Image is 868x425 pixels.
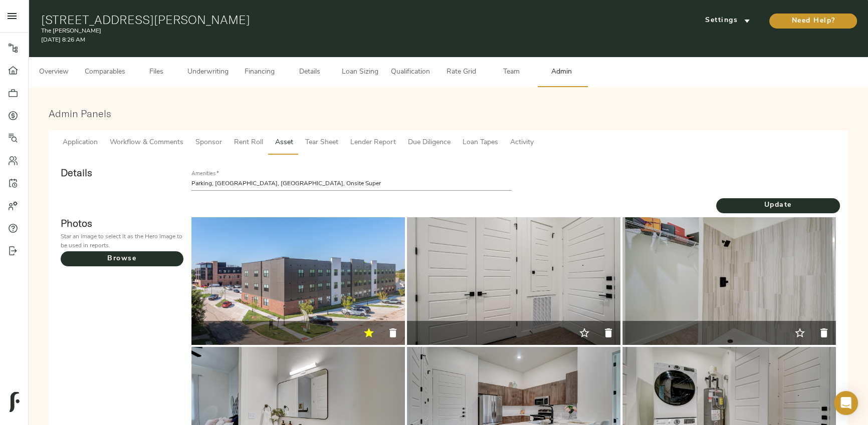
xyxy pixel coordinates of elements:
[61,251,183,266] label: Browse
[61,253,183,265] span: Browse
[834,391,858,415] div: Open Intercom Messenger
[85,66,125,79] span: Comparables
[61,232,183,250] p: Star an image to select it as the Hero image to be used in reports.
[10,392,20,412] img: logo
[690,14,765,29] button: Settings
[305,137,338,149] span: Tear Sheet
[275,137,293,149] span: Asset
[407,210,620,352] img: 9-print-217-E-Campbell-St-9-scaled.jpg
[195,137,222,149] span: Sponsor
[291,66,329,79] span: Details
[41,36,584,45] p: [DATE] 8:26 AM
[61,166,92,179] strong: Details
[769,14,857,29] button: Need Help?
[41,13,584,27] h1: [STREET_ADDRESS][PERSON_NAME]
[41,27,584,36] p: The [PERSON_NAME]
[187,66,229,79] span: Underwriting
[191,171,219,177] label: Amenities
[442,66,480,79] span: Rate Grid
[716,199,840,212] span: Update
[61,217,92,229] strong: Photos
[463,137,498,149] span: Loan Tapes
[137,66,175,79] span: Files
[510,137,534,149] span: Activity
[241,66,279,79] span: Financing
[35,66,73,79] span: Overview
[110,137,183,149] span: Workflow & Comments
[234,137,263,149] span: Rent Roll
[408,137,451,149] span: Due Diligence
[341,66,379,79] span: Loan Sizing
[700,15,755,27] span: Settings
[63,137,98,149] span: Application
[542,66,580,79] span: Admin
[191,210,405,352] img: campbell-apartments-edmond-ok-alternative-view-of-the-apartment.jpg
[779,15,847,28] span: Need Help?
[622,211,836,351] img: 37-print-217-E-Campbell-St-38-scaled.jpg
[49,108,847,119] h3: Admin Panels
[391,66,430,79] span: Qualification
[716,198,840,213] button: Update
[350,137,396,149] span: Lender Report
[492,66,530,79] span: Team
